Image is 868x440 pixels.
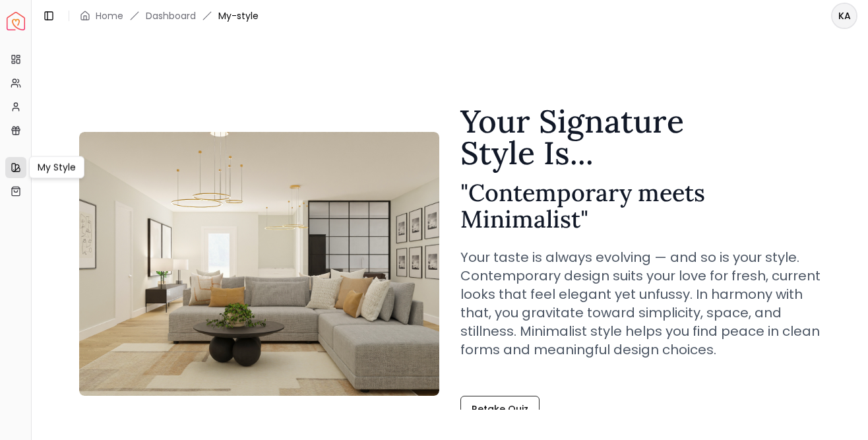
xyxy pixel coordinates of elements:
a: Retake Quiz [460,396,540,422]
span: KA [832,4,856,28]
a: Home [96,9,123,22]
h1: Your Signature Style Is... [460,106,821,169]
nav: breadcrumb [80,9,259,22]
span: My-style [218,9,259,22]
p: Your taste is always evolving — and so is your style. Contemporary design suits your love for fre... [460,248,821,359]
img: Contemporary meets Minimalist Style Example [79,132,439,396]
button: KA [831,3,857,29]
h2: " Contemporary meets Minimalist " [460,179,821,232]
a: Dashboard [146,9,196,22]
img: Spacejoy Logo [7,12,25,30]
a: Spacejoy [7,12,25,30]
div: My Style [29,156,84,179]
